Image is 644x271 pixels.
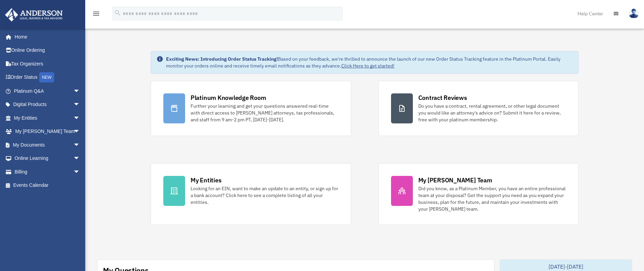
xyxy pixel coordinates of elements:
a: menu [92,12,100,18]
img: User Pic [629,9,639,18]
div: Did you know, as a Platinum Member, you have an entire professional team at your disposal? Get th... [418,185,566,212]
div: My [PERSON_NAME] Team [418,176,492,184]
span: arrow_drop_down [73,111,87,125]
span: arrow_drop_down [73,165,87,179]
div: Do you have a contract, rental agreement, or other legal document you would like an attorney's ad... [418,103,566,123]
a: Events Calendar [5,179,90,192]
a: My Documentsarrow_drop_down [5,138,90,152]
a: Billingarrow_drop_down [5,165,90,179]
a: Platinum Q&Aarrow_drop_down [5,84,90,98]
a: My [PERSON_NAME] Team Did you know, as a Platinum Member, you have an entire professional team at... [378,163,579,225]
div: Further your learning and get your questions answered real-time with direct access to [PERSON_NAM... [191,103,339,123]
a: My Entitiesarrow_drop_down [5,111,90,125]
div: Platinum Knowledge Room [191,93,266,102]
a: Online Ordering [5,44,90,57]
a: My Entities Looking for an EIN, want to make an update to an entity, or sign up for a bank accoun... [151,163,351,225]
div: NEW [39,72,54,82]
span: arrow_drop_down [73,84,87,98]
a: Platinum Knowledge Room Further your learning and get your questions answered real-time with dire... [151,81,351,136]
a: Digital Productsarrow_drop_down [5,98,90,111]
a: Order StatusNEW [5,71,90,85]
a: Contract Reviews Do you have a contract, rental agreement, or other legal document you would like... [378,81,579,136]
a: Home [5,30,87,44]
a: My [PERSON_NAME] Teamarrow_drop_down [5,125,90,138]
div: Based on your feedback, we're thrilled to announce the launch of our new Order Status Tracking fe... [166,56,573,69]
a: Click Here to get started! [341,63,394,69]
div: Looking for an EIN, want to make an update to an entity, or sign up for a bank account? Click her... [191,185,339,206]
a: Online Learningarrow_drop_down [5,152,90,165]
i: menu [92,10,100,18]
div: Contract Reviews [418,93,467,102]
div: My Entities [191,176,221,184]
span: arrow_drop_down [73,125,87,139]
a: Tax Organizers [5,57,90,71]
span: arrow_drop_down [73,98,87,112]
span: arrow_drop_down [73,152,87,166]
strong: Exciting News: Introducing Order Status Tracking! [166,56,278,62]
i: search [114,9,121,17]
img: Anderson Advisors Platinum Portal [3,8,65,21]
span: arrow_drop_down [73,138,87,152]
